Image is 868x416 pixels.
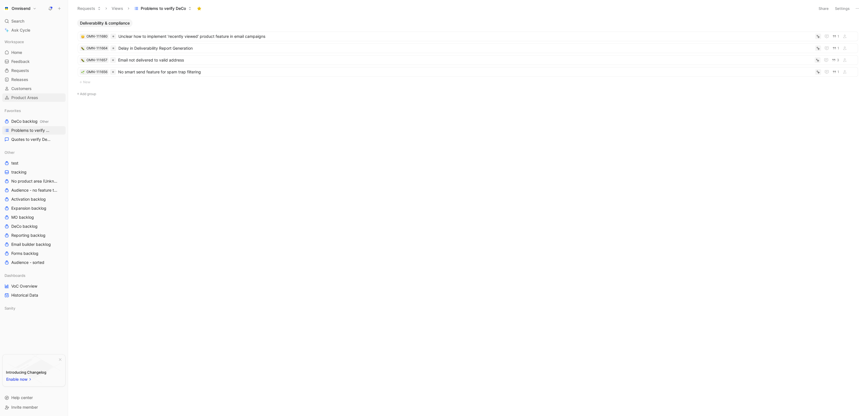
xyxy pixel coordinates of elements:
[7,354,60,383] img: bg-BLZuj68n.svg
[75,91,861,97] button: Add group
[2,117,66,126] a: DeCo backlogOther
[80,20,130,26] span: Deliverability & compliance
[2,177,66,185] a: No product area (Unknowns)
[11,160,18,166] span: test
[5,150,15,155] span: Other
[81,34,85,38] button: 🤔
[2,26,66,34] a: Ask Cycle
[2,135,66,144] a: Quotes to verify DeCo
[2,66,66,75] a: Requests
[2,17,66,25] div: Search
[81,58,85,62] button: 🐛
[11,128,52,133] span: Problems to verify DeCo
[11,95,38,100] span: Product Areas
[11,224,38,229] span: DeCo backlog
[2,57,66,66] a: Feedback
[5,273,25,278] span: Dashboards
[2,159,66,167] a: test
[81,35,84,38] img: 🤔
[6,369,46,376] div: Introducing Changelog
[2,204,66,213] a: Expansion backlog
[78,32,858,41] a: 🤔OMN-111680Unclear how to implement 'recently viewed' product feature in email campaigns1
[2,38,66,46] div: Workspace
[11,18,24,25] span: Search
[81,71,84,74] img: 🌱
[2,240,66,249] a: Email builder backlog
[4,6,9,11] img: Omnisend
[2,93,66,102] a: Product Areas
[11,187,58,193] span: Audience - no feature tag
[5,305,15,311] span: Sanity
[2,75,66,84] a: Releases
[2,304,66,312] div: Sanity
[141,6,186,11] span: Problems to verify DeCo
[2,231,66,240] a: Reporting backlog
[2,48,66,57] a: Home
[78,43,858,53] a: 🐛OMN-111664Delay in Deliverability Report Generation1
[11,205,46,211] span: Expansion backlog
[11,196,46,202] span: Activation backlog
[11,292,38,298] span: Historical Data
[2,271,66,280] div: Dashboards
[77,19,133,27] button: Deliverability & compliance
[11,169,27,175] span: tracking
[109,4,126,13] button: Views
[11,119,49,124] span: DeCo backlog
[12,6,31,11] h1: Omnisend
[81,46,85,50] div: 🐛
[78,55,858,65] a: 🐛OMN-111657Email not delivered to valid address3
[2,249,66,258] a: Forms backlog
[131,4,194,13] button: Problems to verify DeCo
[11,242,51,247] span: Email builder backlog
[40,119,49,124] span: Other
[6,376,28,383] span: Enable now
[11,233,45,238] span: Reporting backlog
[118,45,813,52] span: Delay in Deliverability Report Generation
[837,35,839,38] span: 1
[81,70,85,74] div: 🌱
[86,57,107,63] div: OMN-111657
[2,186,66,194] a: Audience - no feature tag
[86,45,108,51] div: OMN-111664
[2,403,66,411] div: Invite member
[831,33,840,40] button: 1
[75,4,103,13] button: Requests
[75,19,861,86] div: Deliverability & complianceNew
[2,282,66,290] a: VoC Overview
[837,70,839,74] span: 1
[832,5,852,12] button: Settings
[2,393,66,402] div: Help center
[831,45,840,51] button: 1
[2,148,66,267] div: OthertesttrackingNo product area (Unknowns)Audience - no feature tagActivation backlogExpansion b...
[118,33,813,40] span: Unclear how to implement 'recently viewed' product feature in email campaigns
[11,214,34,220] span: MO backlog
[5,39,24,45] span: Workspace
[831,57,840,63] button: 3
[2,195,66,203] a: Activation backlog
[831,69,840,75] button: 1
[118,69,813,75] span: No smart send feature for spam trap filtering
[816,5,831,12] button: Share
[2,148,66,157] div: Other
[11,86,32,91] span: Customers
[2,291,66,299] a: Historical Data
[5,108,21,113] span: Favorites
[81,59,84,62] img: 🐛
[11,405,38,410] span: Invite member
[11,137,51,142] span: Quotes to verify DeCo
[2,222,66,231] a: DeCo backlog
[2,5,38,12] button: OmnisendOmnisend
[11,178,58,184] span: No product area (Unknowns)
[11,395,33,400] span: Help center
[2,106,66,115] div: Favorites
[86,34,108,39] div: OMN-111680
[77,79,859,86] button: New
[11,77,28,82] span: Releases
[837,58,839,62] span: 3
[86,69,107,75] div: OMN-111656
[2,258,66,267] a: Audience - sorted
[2,271,66,299] div: DashboardsVoC OverviewHistorical Data
[2,168,66,176] a: tracking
